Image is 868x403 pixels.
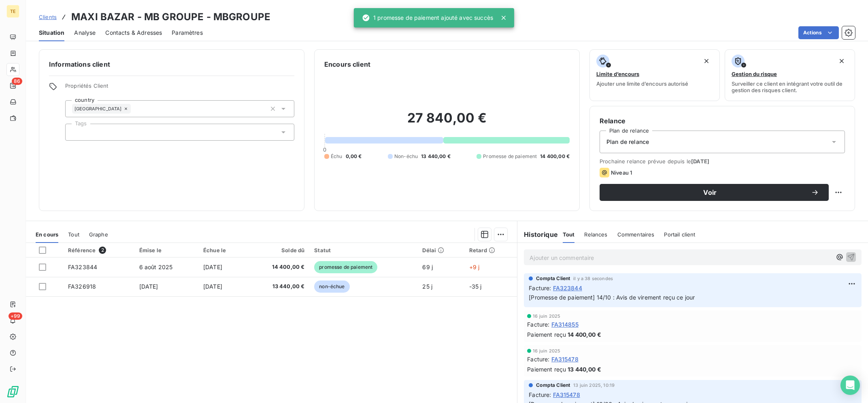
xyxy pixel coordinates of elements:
span: 2 [99,247,106,254]
span: Échu [331,153,343,160]
span: FA323844 [553,284,582,292]
span: 13 juin 2025, 10:19 [573,383,615,388]
span: Ajouter une limite d’encours autorisé [596,80,688,87]
div: Open Intercom Messenger [840,376,860,395]
span: [GEOGRAPHIC_DATA] [74,106,122,111]
span: 25 j [422,283,432,290]
span: non-échue [314,281,349,293]
span: 69 j [422,264,433,270]
input: Ajouter une valeur [131,105,137,112]
span: Portail client [664,231,695,238]
img: Logo LeanPay [6,385,19,398]
div: Émise le [139,247,194,253]
span: 86 [12,78,22,85]
span: Commentaires [617,231,655,238]
span: Prochaine relance prévue depuis le [600,158,845,165]
span: Non-échu [394,153,418,160]
span: Facture : [527,355,549,363]
span: 13 440,00 € [421,153,451,160]
input: Ajouter une valeur [72,129,79,136]
span: Clients [39,14,57,20]
a: Clients [39,13,57,21]
span: FA315478 [551,355,579,363]
div: Délai [422,247,459,253]
span: Compta Client [536,275,570,282]
span: Promesse de paiement [483,153,537,160]
span: 13 440,00 € [251,283,304,291]
span: Niveau 1 [611,169,632,176]
span: 14 400,00 € [540,153,570,160]
button: Limite d’encoursAjouter une limite d’encours autorisé [589,49,720,101]
span: Facture : [529,390,551,399]
span: 0,00 € [346,153,362,160]
span: promesse de paiement [314,261,377,273]
div: Référence [68,247,130,254]
span: Surveiller ce client en intégrant votre outil de gestion des risques client. [732,80,848,93]
span: Compta Client [536,382,570,389]
h3: MAXI BAZAR - MB GROUPE - MBGROUPE [71,10,270,24]
span: 16 juin 2025 [533,348,560,353]
div: TE [6,5,19,18]
span: [DATE] [691,158,709,165]
span: Plan de relance [606,138,649,146]
h2: 27 840,00 € [324,110,570,134]
span: 14 400,00 € [251,263,304,271]
span: FA323844 [68,264,97,270]
span: Relances [584,231,607,238]
span: Paiement reçu [527,330,566,339]
span: Limite d’encours [596,71,639,77]
span: Facture : [527,320,549,329]
span: Analyse [74,29,96,37]
span: FA326918 [68,283,96,290]
span: +99 [9,312,22,320]
span: FA315478 [553,390,580,399]
h6: Encours client [324,59,370,69]
span: Paramètres [172,29,203,37]
span: 6 août 2025 [139,264,173,270]
button: Actions [798,26,839,39]
span: Voir [609,189,811,196]
span: 14 400,00 € [568,330,601,339]
h6: Relance [600,116,845,126]
span: +9 j [469,264,480,270]
span: Tout [563,231,575,238]
span: 16 juin 2025 [533,314,560,319]
span: [DATE] [203,283,222,290]
span: Facture : [529,284,551,292]
span: Situation [39,29,64,37]
div: Statut [314,247,413,253]
span: FA314855 [551,320,579,329]
div: 1 promesse de paiement ajouté avec succès [362,11,493,25]
button: Voir [600,184,829,201]
span: Graphe [89,231,108,238]
span: 13 440,00 € [568,365,601,373]
span: [DATE] [203,264,222,270]
span: [DATE] [139,283,158,290]
div: Solde dû [251,247,304,253]
h6: Historique [517,230,558,239]
span: 0 [323,146,326,153]
button: Gestion du risqueSurveiller ce client en intégrant votre outil de gestion des risques client. [725,49,855,101]
div: Échue le [203,247,242,253]
span: Propriétés Client [65,82,294,94]
span: il y a 38 secondes [573,276,613,281]
span: Tout [68,231,79,238]
span: Contacts & Adresses [105,29,162,37]
span: En cours [36,231,58,238]
div: Retard [469,247,513,253]
span: Gestion du risque [732,71,777,77]
span: Paiement reçu [527,365,566,373]
span: [Promesse de paiement] 14/10 : Avis de virement reçu ce jour [529,294,695,301]
span: -35 j [469,283,482,290]
h6: Informations client [49,59,294,69]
